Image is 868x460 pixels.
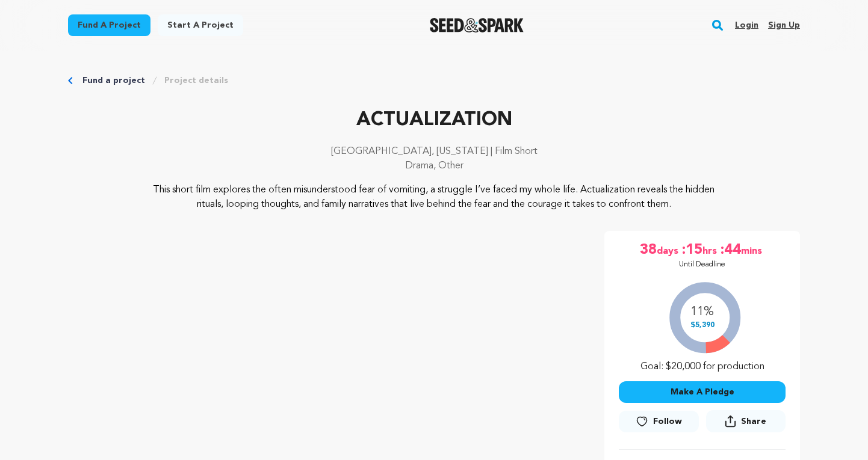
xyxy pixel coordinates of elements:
[158,14,243,36] a: Start a project
[741,241,764,260] span: mins
[702,241,719,260] span: hrs
[741,416,766,428] span: Share
[68,75,800,87] div: Breadcrumb
[640,241,657,260] span: 38
[82,75,145,87] a: Fund a project
[141,183,727,212] p: This short film explores the often misunderstood fear of vomiting, a struggle I’ve faced my whole...
[706,410,786,437] span: Share
[657,241,681,260] span: days
[68,14,150,36] a: Fund a project
[719,241,741,260] span: :44
[68,144,800,159] p: [GEOGRAPHIC_DATA], [US_STATE] | Film Short
[706,410,786,432] button: Share
[619,411,698,432] a: Follow
[619,381,786,403] button: Make A Pledge
[653,416,682,428] span: Follow
[68,106,800,135] p: ACTUALIZATION
[735,16,758,35] a: Login
[164,75,228,87] a: Project details
[68,159,800,173] p: Drama, Other
[430,18,524,32] img: Seed&Spark Logo Dark Mode
[768,16,800,35] a: Sign up
[430,18,524,32] a: Seed&Spark Homepage
[681,241,702,260] span: :15
[679,260,725,269] p: Until Deadline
